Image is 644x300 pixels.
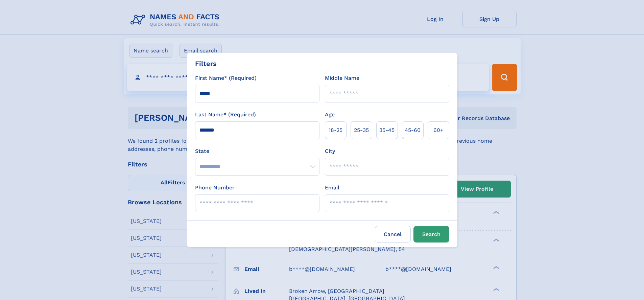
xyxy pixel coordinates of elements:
label: Last Name* (Required) [195,111,256,119]
label: Phone Number [195,184,235,192]
span: 18‑25 [329,126,342,134]
span: 45‑60 [405,126,421,134]
div: Filters [195,59,217,69]
span: 25‑35 [354,126,369,134]
button: Search [413,226,449,243]
label: City [325,147,335,155]
label: Email [325,184,339,192]
span: 60+ [433,126,444,134]
label: Cancel [375,226,411,243]
label: First Name* (Required) [195,74,257,82]
label: Age [325,111,335,119]
label: State [195,147,319,155]
label: Middle Name [325,74,359,82]
span: 35‑45 [379,126,395,134]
